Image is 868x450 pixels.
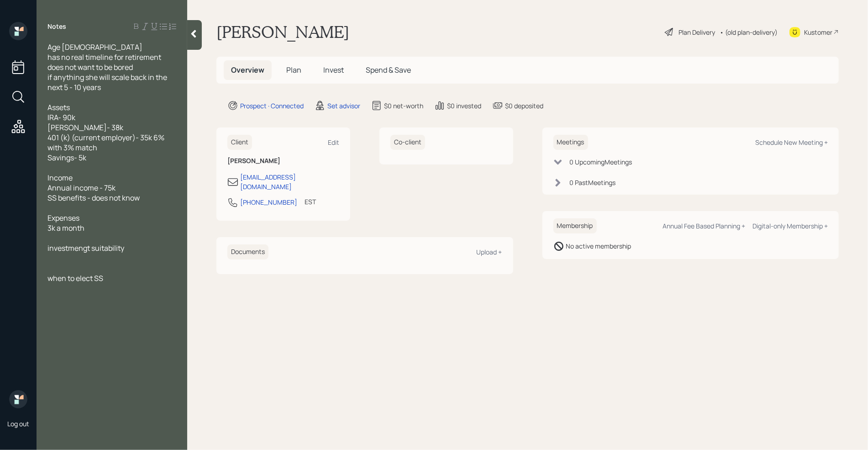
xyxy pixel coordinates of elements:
div: Set advisor [327,101,360,111]
span: if anything she will scale back in the next 5 - 10 years [47,72,168,92]
div: Prospect · Connected [240,101,304,111]
h6: [PERSON_NAME] [227,157,339,165]
span: IRA- 90k [47,112,75,122]
div: Log out [7,419,29,428]
div: 0 Past Meeting s [570,178,616,187]
div: Annual Fee Based Planning + [663,222,745,230]
div: Schedule New Meeting + [755,138,828,147]
span: has no real timeline for retirement [47,52,161,62]
span: SS benefits - does not know [47,193,140,203]
div: • (old plan-delivery) [720,27,778,37]
span: Expenses [47,213,79,223]
div: EST [305,197,316,206]
span: [PERSON_NAME]- 38k [47,122,123,132]
label: Notes [47,22,66,31]
h6: Co-client [390,135,425,150]
h1: [PERSON_NAME] [216,22,349,42]
div: $0 deposited [505,101,543,111]
span: when to elect SS [47,273,103,283]
span: Income [47,173,73,183]
span: investmengt suitability [47,243,124,253]
div: 0 Upcoming Meeting s [570,157,632,167]
div: Kustomer [804,27,832,37]
span: Annual income - 75k [47,183,116,193]
div: Plan Delivery [679,27,715,37]
h6: Membership [553,218,597,233]
img: retirable_logo.png [9,390,27,408]
span: Age [DEMOGRAPHIC_DATA] [47,42,142,52]
span: 3k a month [47,223,84,233]
span: Plan [286,65,301,75]
span: Savings- 5k [47,153,86,163]
div: $0 invested [447,101,481,111]
h6: Documents [227,244,268,259]
div: $0 net-worth [384,101,423,111]
span: Assets [47,102,70,112]
div: [PHONE_NUMBER] [240,197,297,207]
span: Overview [231,65,264,75]
div: Edit [328,138,339,147]
span: Invest [323,65,344,75]
div: Upload + [477,248,502,256]
h6: Client [227,135,252,150]
span: 401 (k) (current employer)- 35k 6% with 3% match [47,132,166,153]
span: Spend & Save [366,65,411,75]
span: does not want to be bored [47,62,133,72]
h6: Meetings [553,135,588,150]
div: Digital-only Membership + [752,222,828,230]
div: No active membership [566,241,631,251]
div: [EMAIL_ADDRESS][DOMAIN_NAME] [240,172,339,191]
